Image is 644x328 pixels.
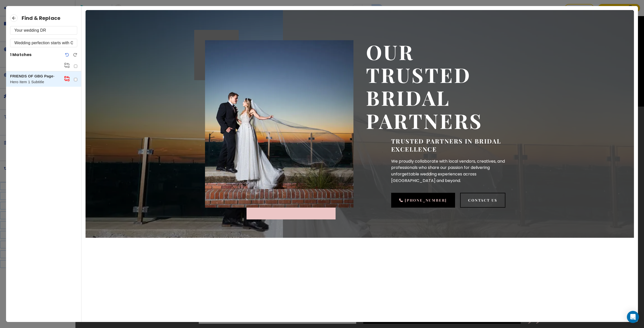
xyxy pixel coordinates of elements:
button: CONTACT US [460,193,505,208]
h6: Find & Replace [22,14,60,22]
button: Undo [65,53,69,57]
input: Search [14,26,73,34]
p: Our Trusted Bridal Partners [366,40,514,132]
a: [PHONE_NUMBER] [391,193,455,208]
p: - Hero Item 1 Subtitle [10,73,60,85]
img: cc3ef394925dcf1d1839904563c9ca16.webp [205,40,353,208]
p: We proudly collaborate with local vendors, creatives, and professionals who share our passion for... [391,158,514,184]
button: Redo [73,53,77,57]
div: Open Intercom Messenger [627,311,639,323]
strong: FRIENDS OF GBG Page [10,74,53,78]
input: Replace [14,39,73,47]
p: Trusted Partners in Bridal Excellence [391,137,514,153]
h6: 1 Matches [10,51,31,58]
